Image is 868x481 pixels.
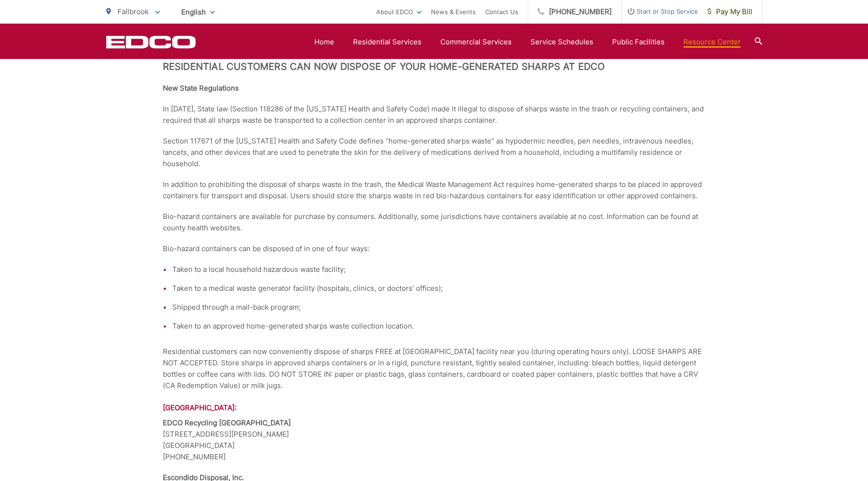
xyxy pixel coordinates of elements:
a: Public Facilities [612,36,665,48]
li: Taken to an approved home-generated sharps waste collection location. [172,321,706,332]
p: In [DATE], State law (Section 118286 of the [US_STATE] Health and Safety Code) made it illegal to... [163,103,706,126]
strong: New State Regulations [163,84,239,93]
p: Bio-hazard containers can be disposed of in one of four ways: [163,243,706,254]
strong: EDCO Recycling [GEOGRAPHIC_DATA] [163,418,291,427]
p: Residential customers can now conveniently dispose of sharps FREE at [GEOGRAPHIC_DATA] facility n... [163,346,706,391]
p: Section 117671 of the [US_STATE] Health and Safety Code defines “home-generated sharps waste” as ... [163,135,706,169]
h4: [GEOGRAPHIC_DATA]: [163,403,706,413]
span: Pay My Bill [708,6,752,17]
p: [STREET_ADDRESS][PERSON_NAME] [GEOGRAPHIC_DATA] [PHONE_NUMBER] [163,417,706,463]
a: Home [314,36,334,48]
a: Resource Center [683,36,741,48]
a: Residential Services [353,36,421,48]
span: Fallbrook [118,7,149,16]
a: About EDCO [376,6,421,17]
a: EDCD logo. Return to the homepage. [106,35,196,49]
a: Service Schedules [531,36,593,48]
li: Taken to a medical waste generator facility (hospitals, clinics, or doctors’ offices); [172,283,706,294]
h2: Residential Customers Can Now Dispose of Your Home-Generated Sharps at EDCO [163,61,706,72]
a: News & Events [431,6,476,17]
p: Bio-hazard containers are available for purchase by consumers. Additionally, some jurisdictions h... [163,211,706,234]
span: English [174,4,222,20]
a: Contact Us [485,6,518,17]
p: In addition to prohibiting the disposal of sharps waste in the trash, the Medical Waste Managemen... [163,179,706,202]
a: Commercial Services [440,36,512,48]
li: Taken to a local household hazardous waste facility; [172,264,706,275]
li: Shipped through a mail-back program; [172,302,706,313]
